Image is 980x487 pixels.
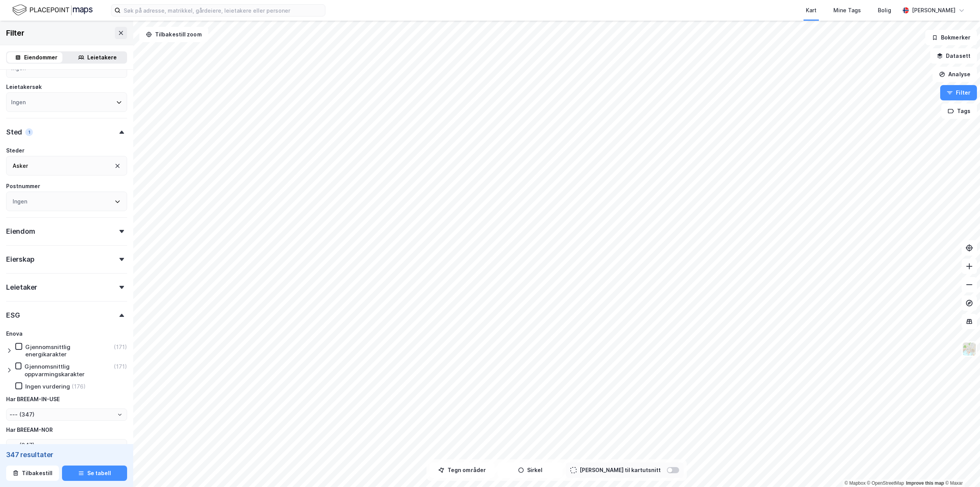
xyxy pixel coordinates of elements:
button: Tegn områder [430,462,495,478]
div: 347 resultater [6,450,127,459]
div: Har BREEAM-NOR [6,425,53,435]
div: Steder [6,146,24,155]
a: Mapbox [844,480,866,486]
div: Leietakere [87,53,117,62]
button: Analyse [933,67,977,82]
div: [PERSON_NAME] [912,6,955,15]
div: Filter [6,27,24,39]
button: Filter [940,85,977,100]
button: Bokmerker [925,30,977,45]
input: Søk på adresse, matrikkel, gårdeiere, leietakere eller personer [121,5,325,16]
div: Ingen [11,98,26,107]
button: Se tabell [62,466,127,481]
div: Gjennomsnittlig energikarakter [25,343,112,358]
div: Kart [806,6,817,15]
div: (171) [114,363,127,370]
div: Bolig [878,6,891,15]
div: (171) [114,343,127,351]
div: Leietaker [6,283,37,292]
a: Improve this map [906,480,944,486]
img: Z [962,342,977,356]
button: Datasett [930,48,977,64]
button: Sirkel [498,462,563,478]
div: Eiendom [6,227,35,236]
div: Eiendommer [24,53,57,62]
img: logo.f888ab2527a4732fd821a326f86c7f29.svg [12,3,93,17]
iframe: Chat Widget [942,450,980,487]
div: Ingen vurdering [25,383,70,390]
input: ClearOpen [7,439,127,451]
div: ESG [6,311,20,320]
div: Enova [6,329,23,338]
div: Har BREEAM-IN-USE [6,395,60,404]
div: [PERSON_NAME] til kartutsnitt [580,466,661,475]
button: Open [117,412,123,418]
div: Postnummer [6,182,40,191]
div: Eierskap [6,255,34,264]
div: Asker [13,161,28,171]
button: Tilbakestill [6,466,59,481]
div: Ingen [13,197,27,206]
button: Open [117,442,123,448]
div: Gjennomsnittlig oppvarmingskarakter [24,363,112,377]
div: (176) [72,383,86,390]
div: Kontrollprogram for chat [942,450,980,487]
div: Mine Tags [833,6,861,15]
div: 1 [25,128,33,136]
button: Tags [941,103,977,119]
div: Sted [6,128,22,137]
a: OpenStreetMap [867,480,904,486]
button: Tilbakestill zoom [139,27,208,42]
input: ClearOpen [7,409,127,420]
div: Leietakersøk [6,82,42,92]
